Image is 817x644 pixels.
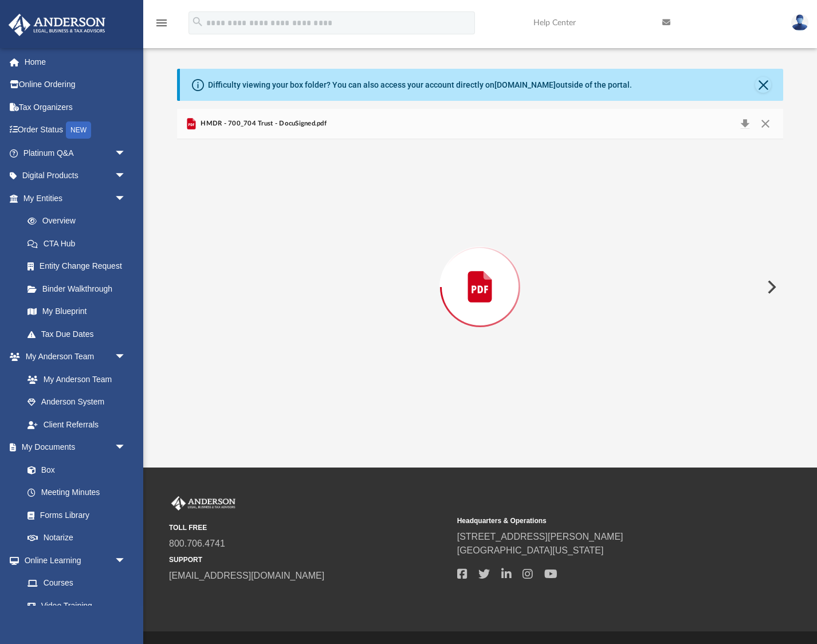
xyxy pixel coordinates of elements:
[115,187,138,210] span: arrow_drop_down
[758,271,783,303] button: Next File
[791,14,808,31] img: User Pic
[16,368,132,391] a: My Anderson Team
[16,572,138,595] a: Courses
[169,555,449,565] small: SUPPORT
[494,80,556,89] a: [DOMAIN_NAME]
[8,73,143,96] a: Online Ordering
[8,436,138,459] a: My Documentsarrow_drop_down
[16,594,132,617] a: Video Training
[16,527,138,549] a: Notarize
[169,523,449,533] small: TOLL FREE
[198,119,327,129] span: HMDR - 700_704 Trust - DocuSigned.pdf
[8,119,143,142] a: Order StatusNEW
[16,391,138,414] a: Anderson System
[755,116,776,132] button: Close
[8,164,143,187] a: Digital Productsarrow_drop_down
[115,345,138,369] span: arrow_drop_down
[155,22,168,30] a: menu
[16,323,143,345] a: Tax Due Dates
[8,142,143,164] a: Platinum Q&Aarrow_drop_down
[16,277,143,300] a: Binder Walkthrough
[115,436,138,460] span: arrow_drop_down
[169,571,324,580] a: [EMAIL_ADDRESS][DOMAIN_NAME]
[115,549,138,572] span: arrow_drop_down
[755,77,771,93] button: Close
[457,532,623,541] a: [STREET_ADDRESS][PERSON_NAME]
[16,255,143,278] a: Entity Change Request
[734,116,755,132] button: Download
[457,545,604,555] a: [GEOGRAPHIC_DATA][US_STATE]
[8,96,143,119] a: Tax Organizers
[155,16,168,30] i: menu
[177,109,783,435] div: Preview
[191,15,204,28] i: search
[8,345,138,368] a: My Anderson Teamarrow_drop_down
[169,496,238,511] img: Anderson Advisors Platinum Portal
[16,458,132,481] a: Box
[16,232,143,255] a: CTA Hub
[115,142,138,165] span: arrow_drop_down
[115,164,138,188] span: arrow_drop_down
[8,50,143,73] a: Home
[16,300,138,323] a: My Blueprint
[8,187,143,210] a: My Entitiesarrow_drop_down
[5,14,109,36] img: Anderson Advisors Platinum Portal
[8,549,138,572] a: Online Learningarrow_drop_down
[16,210,143,233] a: Overview
[169,539,225,548] a: 800.706.4741
[457,516,737,526] small: Headquarters & Operations
[208,79,632,91] div: Difficulty viewing your box folder? You can also access your account directly on outside of the p...
[16,413,138,436] a: Client Referrals
[16,481,138,504] a: Meeting Minutes
[66,121,91,139] div: NEW
[16,504,132,527] a: Forms Library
